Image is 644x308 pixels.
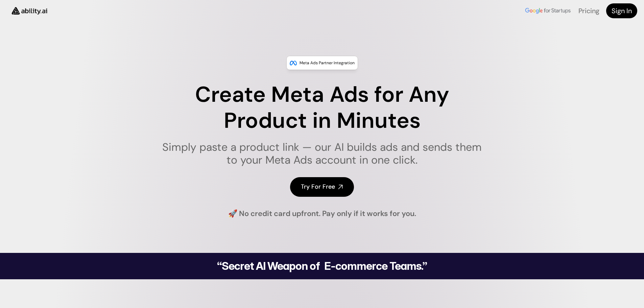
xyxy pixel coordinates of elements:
a: Try For Free [290,177,354,196]
a: Sign In [606,3,637,18]
h4: 🚀 No credit card upfront. Pay only if it works for you. [228,209,416,219]
a: Pricing [578,6,599,15]
h2: “Secret AI Weapon of E-commerce Teams.” [200,261,445,271]
h1: Simply paste a product link — our AI builds ads and sends them to your Meta Ads account in one cl... [158,141,486,167]
p: Meta Ads Partner Integration [300,60,355,66]
h1: Create Meta Ads for Any Product in Minutes [158,82,486,134]
h4: Sign In [612,6,632,16]
h4: Try For Free [301,183,335,191]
